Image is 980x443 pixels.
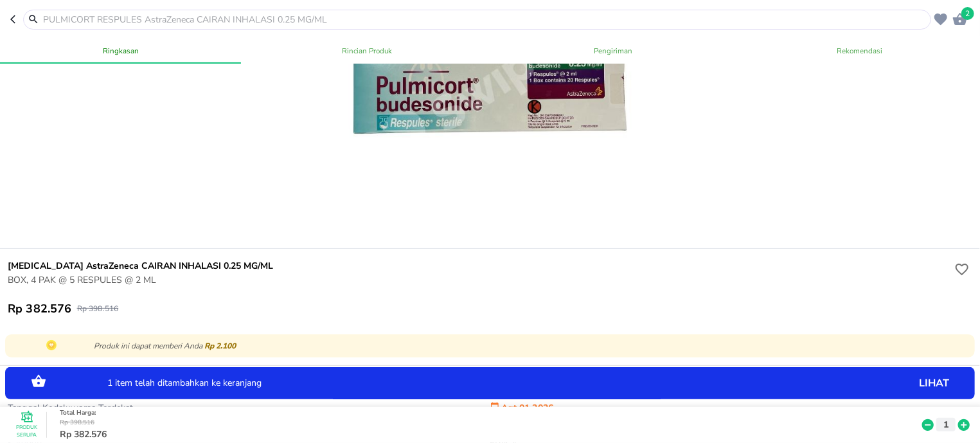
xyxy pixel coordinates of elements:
p: Rp 382.576 [60,428,920,441]
p: BOX, 4 PAK @ 5 RESPULES @ 2 ML [8,273,952,287]
p: Rp 398.516 [77,303,119,314]
p: Produk Serupa [14,424,40,439]
button: Produk Serupa [14,412,40,438]
input: PULMICORT RESPULES AstraZeneca CAIRAN INHALASI 0.25 MG/ML [42,13,928,26]
p: Total Harga : [60,408,920,418]
h6: [MEDICAL_DATA] AstraZeneca CAIRAN INHALASI 0.25 MG/ML [8,259,952,273]
button: 2 [950,10,970,29]
span: Rincian Produk [251,44,482,57]
span: Rekomendasi [744,44,975,57]
p: 1 [940,418,952,431]
p: Produk ini dapat memberi Anda [94,340,966,352]
p: Rp 382.576 [8,301,72,316]
span: Pengiriman [498,44,729,57]
span: 2 [961,7,974,20]
span: Ringkasan [5,44,236,57]
span: Rp 2.100 [204,341,236,351]
p: Rp 398.516 [60,418,920,428]
button: 1 [936,418,956,431]
p: 1 item telah ditambahkan ke keranjang [107,379,796,388]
